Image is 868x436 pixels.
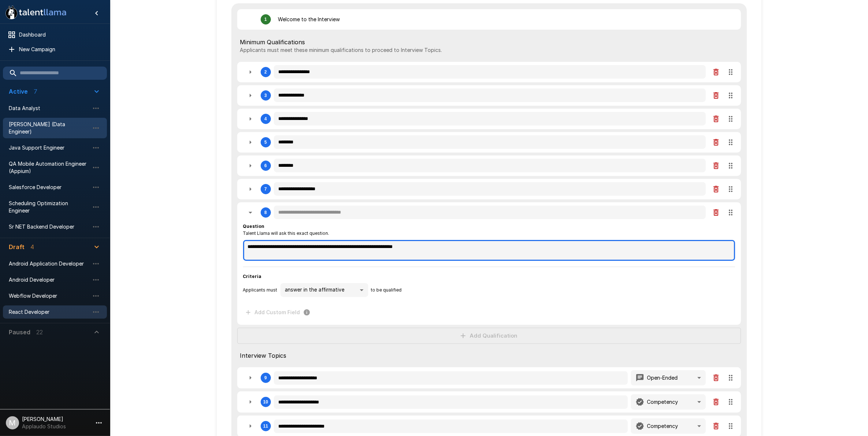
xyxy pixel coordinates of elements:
div: 2 [237,62,741,82]
div: 10 [263,399,268,405]
div: 6 [264,163,267,168]
div: 9 [264,375,267,380]
div: 4 [264,116,267,121]
div: 10 [237,391,741,413]
span: Custom fields allow you to automatically extract specific data from candidate responses. [243,306,313,319]
div: 5 [264,140,267,145]
div: 3 [237,85,741,106]
span: Interview Topics [240,351,738,360]
div: 5 [237,132,741,153]
div: 3 [264,93,267,98]
div: 4 [237,109,741,129]
div: 2 [264,69,267,75]
span: Talent Llama will ask this exact question. [243,230,329,237]
div: 9 [237,367,741,388]
span: Minimum Qualifications [240,38,738,46]
div: 11 [263,424,268,429]
span: to be qualified [371,286,402,294]
div: 7 [237,179,741,199]
b: Question [243,223,265,229]
p: Welcome to the Interview [278,16,340,23]
div: 8 [264,210,267,215]
p: Open-Ended [647,374,678,381]
b: Criteria [243,274,262,279]
div: answer in the affirmative [280,283,368,297]
div: 1 [264,17,267,22]
p: Competency [647,398,678,406]
span: Applicants must [243,286,277,294]
div: 7 [264,187,267,192]
p: Competency [647,422,678,430]
p: Applicants must meet these minimum qualifications to proceed to Interview Topics. [240,46,738,54]
div: 6 [237,155,741,176]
